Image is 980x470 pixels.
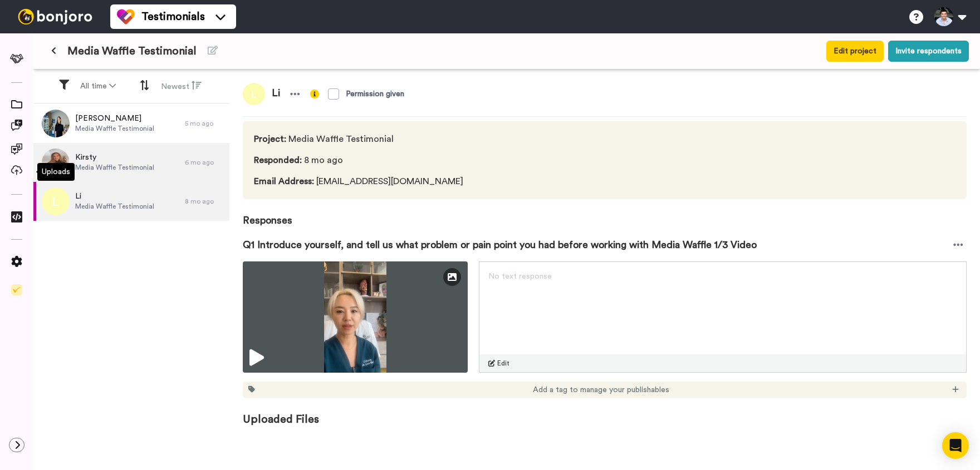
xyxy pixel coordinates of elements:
[75,163,154,172] span: Media Waffle Testimonial
[33,104,229,143] a: [PERSON_NAME]Media Waffle Testimonial5 mo ago
[141,9,205,24] span: Testimonials
[75,191,154,202] span: Li
[42,110,70,137] img: 587b215c-5b13-447d-b4f5-6c3fdf62711e.jpeg
[254,175,471,188] span: [EMAIL_ADDRESS][DOMAIN_NAME]
[67,43,197,59] span: Media Waffle Testimonial
[42,187,70,215] img: l.png
[154,76,208,97] button: Newest
[254,132,471,146] span: Media Waffle Testimonial
[13,9,97,24] img: bj-logo-header-white.svg
[243,83,265,105] img: l.png
[265,83,287,105] span: Li
[826,41,884,62] button: Edit project
[497,359,509,368] span: Edit
[942,432,969,459] div: Open Intercom Messenger
[488,273,552,280] span: No text response
[254,177,314,186] span: Email Address :
[346,88,404,100] div: Permission given
[185,158,224,167] div: 6 mo ago
[243,398,967,427] span: Uploaded Files
[185,197,224,206] div: 8 mo ago
[37,163,75,181] div: Uploads
[254,154,471,167] span: 8 mo ago
[33,182,229,221] a: LiMedia Waffle Testimonial8 mo ago
[75,113,154,124] span: [PERSON_NAME]
[33,143,229,182] a: KirstyMedia Waffle Testimonial6 mo ago
[42,149,70,176] img: 081e0c00-7556-4bdc-bd9d-49041d65ca78.jpeg
[117,8,135,26] img: tm-color.svg
[310,90,319,98] img: info-yellow.svg
[73,76,122,96] button: All time
[75,202,154,211] span: Media Waffle Testimonial
[254,135,286,144] span: Project :
[533,384,669,395] span: Add a tag to manage your publishables
[185,119,224,128] div: 5 mo ago
[75,152,154,163] span: Kirsty
[243,237,757,253] span: Q1 Introduce yourself, and tell us what problem or pain point you had before working with Media W...
[254,156,302,165] span: Responded :
[888,41,969,62] button: Invite respondents
[243,199,967,228] span: Responses
[243,261,468,373] img: d1a5b0b0-93fe-485f-8704-f22bed229057-thumbnail_full-1732759606.jpg
[75,124,154,133] span: Media Waffle Testimonial
[11,284,22,295] img: Checklist.svg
